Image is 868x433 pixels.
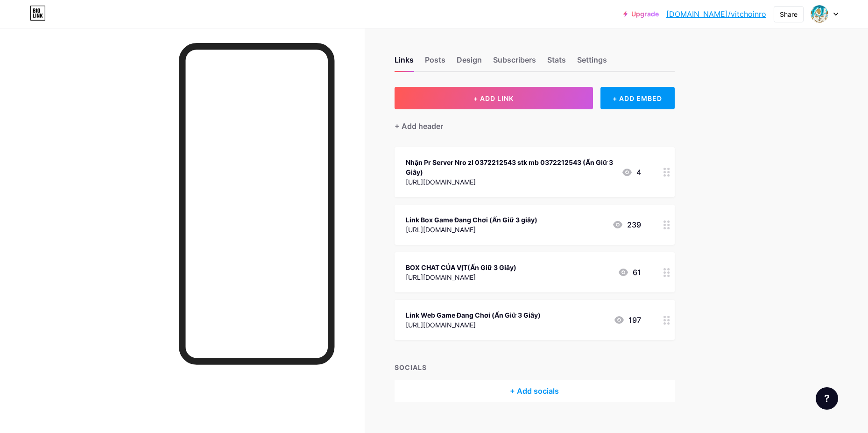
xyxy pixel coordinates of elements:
div: Share [780,9,797,19]
div: + ADD EMBED [600,87,675,109]
div: 197 [614,314,641,326]
button: + ADD LINK [395,87,593,109]
div: 4 [621,167,641,178]
div: [URL][DOMAIN_NAME] [406,320,541,330]
div: BOX CHAT CỦA VỊT(Ấn Giữ 3 Giây) [406,263,516,272]
div: Nhận Pr Server Nro zl 0372212543 stk mb 0372212543 (Ấn Giữ 3 Giây) [406,157,614,177]
div: Settings [577,54,607,71]
div: SOCIALS [395,362,675,372]
div: Stats [547,54,566,71]
div: 239 [612,219,641,230]
div: 61 [618,267,641,278]
div: [URL][DOMAIN_NAME] [406,272,516,282]
div: Link Web Game Đang Chơi (Ấn Giữ 3 Giây) [406,310,541,320]
div: [URL][DOMAIN_NAME] [406,177,614,187]
div: + Add socials [395,380,675,402]
span: + ADD LINK [473,94,514,102]
div: Posts [425,54,445,71]
div: Subscribers [493,54,536,71]
div: [URL][DOMAIN_NAME] [406,225,537,234]
div: Link Box Game Đang Chơi (Ấn Giữ 3 giây) [406,215,537,225]
a: Upgrade [623,10,659,18]
div: Links [395,54,414,71]
a: [DOMAIN_NAME]/vitchoinro [666,8,766,20]
div: + Add header [395,121,443,132]
div: Design [457,54,482,71]
img: Viet Văn [811,5,828,23]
